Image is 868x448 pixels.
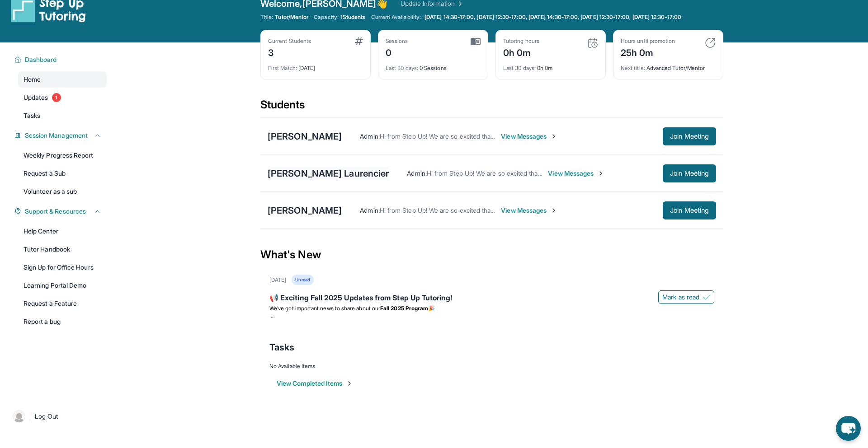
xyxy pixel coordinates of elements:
[21,55,101,64] button: Dashboard
[25,131,88,140] span: Session Management
[386,37,408,45] div: Sessions
[24,111,40,120] span: Tasks
[275,14,308,21] span: Tutor/Mentor
[18,71,107,88] a: Home
[52,93,61,102] span: 1
[621,45,675,59] div: 25h 0m
[18,165,107,182] a: Request a Sub
[380,132,765,140] span: Hi from Step Up! We are so excited that you are matched with one another. We hope that you have a...
[18,147,107,163] a: Weekly Progress Report
[663,127,716,145] button: Join Meeting
[425,14,681,21] span: [DATE] 14:30-17:00, [DATE] 12:30-17:00, [DATE] 14:30-17:00, [DATE] 12:30-17:00, [DATE] 12:30-17:00
[423,14,683,21] a: [DATE] 14:30-17:00, [DATE] 12:30-17:00, [DATE] 14:30-17:00, [DATE] 12:30-17:00, [DATE] 12:30-17:00
[670,171,709,176] span: Join Meeting
[550,207,557,214] img: Chevron-Right
[314,14,339,21] span: Capacity:
[703,294,710,301] img: Mark as read
[9,406,107,426] a: |Log Out
[428,305,435,312] span: 🎉
[18,259,107,275] a: Sign Up for Office Hours
[260,14,273,21] span: Title:
[548,169,604,178] span: View Messages
[260,235,723,275] div: What's New
[658,290,714,304] button: Mark as read
[18,89,107,106] a: Updates1
[18,295,107,312] a: Request a Feature
[24,93,48,102] span: Updates
[25,55,57,64] span: Dashboard
[29,411,31,422] span: |
[621,65,645,71] span: Next title :
[18,223,107,239] a: Help Center
[501,132,557,141] span: View Messages
[503,45,539,59] div: 0h 0m
[269,305,380,312] span: We’ve got important news to share about our
[663,201,716,219] button: Join Meeting
[269,292,714,305] div: 📢 Exciting Fall 2025 Updates from Step Up Tutoring!
[292,275,313,285] div: Unread
[268,167,389,180] div: [PERSON_NAME] Laurencier
[587,37,598,48] img: card
[269,276,286,284] div: [DATE]
[386,45,408,59] div: 0
[268,204,342,217] div: [PERSON_NAME]
[268,130,342,143] div: [PERSON_NAME]
[355,37,363,45] img: card
[550,133,557,140] img: Chevron-Right
[360,132,379,140] span: Admin :
[360,206,379,214] span: Admin :
[268,65,297,71] span: First Match :
[503,65,536,71] span: Last 30 days :
[662,293,699,302] span: Mark as read
[260,98,723,117] div: Students
[597,170,604,177] img: Chevron-Right
[21,131,101,140] button: Session Management
[268,59,363,72] div: [DATE]
[269,363,714,370] div: No Available Items
[18,107,107,124] a: Tasks
[386,65,418,71] span: Last 30 days :
[13,410,25,423] img: user-img
[503,37,539,45] div: Tutoring hours
[670,208,709,213] span: Join Meeting
[705,37,716,48] img: card
[386,59,481,72] div: 0 Sessions
[18,183,107,200] a: Volunteer as a sub
[269,341,294,354] span: Tasks
[380,305,428,312] strong: Fall 2025 Program
[25,207,86,216] span: Support & Resources
[621,37,675,45] div: Hours until promotion
[836,416,861,441] button: chat-button
[471,37,481,46] img: card
[24,75,41,84] span: Home
[503,59,598,72] div: 0h 0m
[18,313,107,330] a: Report a bug
[670,134,709,139] span: Join Meeting
[21,207,101,216] button: Support & Resources
[35,412,58,421] span: Log Out
[340,14,366,21] span: 1 Students
[407,169,426,177] span: Admin :
[371,14,421,21] span: Current Availability:
[18,277,107,294] a: Learning Portal Demo
[501,206,557,215] span: View Messages
[268,37,311,45] div: Current Students
[663,164,716,182] button: Join Meeting
[18,241,107,257] a: Tutor Handbook
[268,45,311,59] div: 3
[277,379,353,388] button: View Completed Items
[621,59,716,72] div: Advanced Tutor/Mentor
